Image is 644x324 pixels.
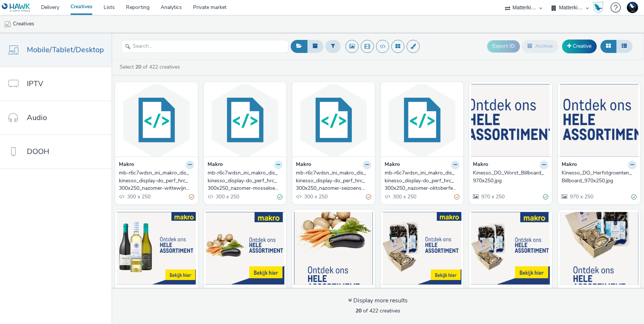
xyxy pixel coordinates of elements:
span: DOOH [27,146,49,157]
input: Search... [121,40,289,53]
img: mb-r6c7wdsn_ini_makro_dis_kinesso_display-do_perf_hrc_300x250_nazomer-seizoensgroente_tag:D428239... [294,84,373,157]
img: mb-r6c7wdsn_ini_makro_dis_kinesso_display-do_perf_hrc_300x250_nazomer-wittewijn_tag:D428622447 vi... [117,84,196,157]
a: Kinesso_DO_Herfstgroenten_Billboard_970x250.jpg [562,169,637,185]
a: mb-r6c7wdsn_ini_makro_dis_kinesso_display-do_perf_hrc_300x250_nazomer-seizoensgroente_tag:D428239046 [296,169,371,192]
div: Kinesso_DO_Herfstgroenten_Billboard_970x250.jpg [562,169,634,185]
div: Partially valid [189,193,194,201]
div: mb-r6c7wdsn_ini_makro_dis_kinesso_display-do_perf_hrc_300x250_nazomer-mosseloester_tag:D428622435 [208,169,280,192]
span: Mobile/Tablet/Desktop [27,44,104,55]
button: Table [616,40,632,53]
a: mb-r6c7wdsn_ini_makro_dis_kinesso_display-do_perf_hrc_300x250_nazomer-mosseloester_tag:D428622435 [208,169,283,192]
a: Hawk Academy [593,1,607,13]
img: Hawk Academy [593,1,604,13]
img: Kinesso_DO_Herfstgroenten_HalfPageAd_300x600.jpg visual [294,212,373,284]
strong: 20 [356,307,362,314]
strong: Makro [385,161,400,169]
img: Support Hawk [627,2,638,13]
div: Valid [631,193,637,201]
img: mobile [4,21,11,28]
div: mb-r6c7wdsn_ini_makro_dis_kinesso_display-do_perf_hrc_300x250_nazomer-oktoberfest_tag:D428237123 [385,169,457,192]
button: Archive [522,40,558,53]
img: Kinesso_DO_Oesters_MediumRectangle_300x250.jpg visual [471,212,550,284]
strong: Makro [473,161,488,169]
div: Partially valid [454,193,460,201]
img: Kinesso_DO_Herfstgroenten_Billboard_970x250.jpg visual [560,84,639,157]
strong: Makro [296,161,311,169]
strong: Makro [562,161,577,169]
div: Display more results [348,296,408,305]
strong: Makro [208,161,223,169]
img: Kinesso_DO_Oesters_LargeRectangle_336x280.jpg visual [383,212,462,284]
span: 300 x 250 [126,193,151,200]
button: Grid [600,40,616,53]
div: mb-r6c7wdsn_ini_makro_dis_kinesso_display-do_perf_hrc_300x250_nazomer-seizoensgroente_tag:D428239046 [296,169,368,192]
span: 300 x 250 [215,193,239,200]
div: mb-r6c7wdsn_ini_makro_dis_kinesso_display-do_perf_hrc_300x250_nazomer-wittewijn_tag:D428622447 [119,169,191,192]
strong: 20 [135,63,141,70]
div: Kinesso_DO_Worst_Billboard_970x250.jpg [473,169,545,185]
span: Audio [27,112,47,123]
span: 300 x 250 [392,193,416,200]
img: Kinesso_DO_Herfstgroenten_MediumRectangle_300x250.jpg visual [206,212,285,284]
img: mb-r6c7wdsn_ini_makro_dis_kinesso_display-do_perf_hrc_300x250_nazomer-mosseloester_tag:D428622435... [206,84,285,157]
div: Partially valid [366,193,371,201]
div: Valid [277,193,282,201]
span: 970 x 250 [480,193,505,200]
a: Select of 422 creatives [119,63,183,70]
a: mb-r6c7wdsn_ini_makro_dis_kinesso_display-do_perf_hrc_300x250_nazomer-oktoberfest_tag:D428237123 [385,169,460,192]
a: Creative [562,40,597,53]
img: Kinesso_DO_Worst_Billboard_970x250.jpg visual [471,84,550,157]
img: Kinesso_DO_Oesters_HalfPageAd_300x600.jpg visual [560,212,639,284]
span: IPTV [27,78,43,89]
button: Export ID [487,40,520,52]
span: 970 x 250 [569,193,593,200]
div: Valid [543,193,548,201]
strong: Makro [119,161,134,169]
img: mb-r6c7wdsn_ini_makro_dis_kinesso_display-do_perf_hrc_300x250_nazomer-oktoberfest_tag:D428237123 ... [383,84,462,157]
img: Kinesso_DO_Wittewijn_LargeRectangle_336x280.jpg visual [117,212,196,284]
span: of 422 creatives [356,307,400,314]
img: undefined Logo [2,3,31,12]
a: mb-r6c7wdsn_ini_makro_dis_kinesso_display-do_perf_hrc_300x250_nazomer-wittewijn_tag:D428622447 [119,169,194,192]
span: 300 x 250 [303,193,328,200]
a: Kinesso_DO_Worst_Billboard_970x250.jpg [473,169,548,185]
